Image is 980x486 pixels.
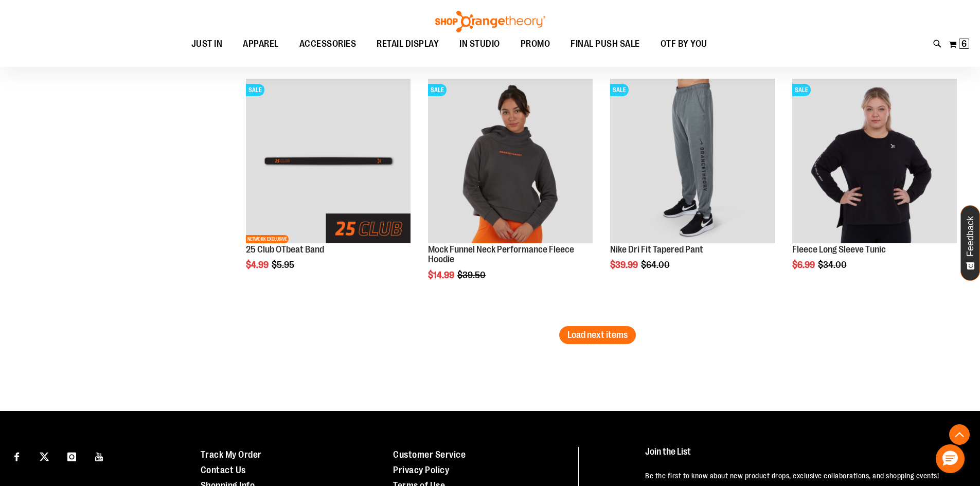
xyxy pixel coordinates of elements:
[960,205,980,281] button: Feedback - Show survey
[610,79,775,245] a: Product image for Nike Dri Fit Tapered PantSALE
[787,74,962,297] div: product
[201,465,246,475] a: Contact Us
[818,260,848,270] span: $34.00
[40,452,49,461] img: Twitter
[610,79,775,243] img: Product image for Nike Dri Fit Tapered Pant
[366,32,449,56] a: RETAIL DISPLAY
[428,270,456,280] span: $14.99
[559,326,636,344] button: Load next items
[434,11,547,32] img: Shop Orangetheory
[233,32,289,56] a: APPAREL
[510,32,561,56] a: PROMO
[423,74,598,307] div: product
[521,32,550,56] span: PROMO
[428,79,593,243] img: Product image for Mock Funnel Neck Performance Fleece Hoodie
[289,32,367,56] a: ACCESSORIES
[299,32,357,56] span: ACCESSORIES
[393,465,449,475] a: Privacy Policy
[610,84,629,96] span: SALE
[645,471,956,481] p: Be the first to know about new product drops, exclusive collaborations, and shopping events!
[377,32,439,56] span: RETAIL DISPLAY
[610,244,703,255] a: Nike Dri Fit Tapered Pant
[567,330,628,340] span: Load next items
[936,444,965,473] button: Hello, have a question? Let’s chat.
[457,270,487,280] span: $39.50
[246,244,324,255] a: 25 Club OTbeat Band
[610,260,639,270] span: $39.99
[191,32,223,56] span: JUST IN
[641,260,671,270] span: $64.00
[792,244,886,255] a: Fleece Long Sleeve Tunic
[560,32,650,56] a: FINAL PUSH SALE
[459,32,500,56] span: IN STUDIO
[792,260,816,270] span: $6.99
[181,32,233,56] a: JUST IN
[91,447,109,465] a: Visit our Youtube page
[571,32,640,56] span: FINAL PUSH SALE
[605,74,780,297] div: product
[201,449,262,460] a: Track My Order
[246,79,411,243] img: Main View of 2024 25 Club OTBeat Band
[272,260,296,270] span: $5.95
[428,84,447,96] span: SALE
[650,32,718,56] a: OTF BY YOU
[792,79,957,245] a: Product image for Fleece Long Sleeve TunicSALE
[966,216,975,257] span: Feedback
[63,447,81,465] a: Visit our Instagram page
[246,260,270,270] span: $4.99
[661,32,707,56] span: OTF BY YOU
[428,79,593,245] a: Product image for Mock Funnel Neck Performance Fleece HoodieSALE
[393,449,466,460] a: Customer Service
[645,447,956,466] h4: Join the List
[246,79,411,245] a: Main View of 2024 25 Club OTBeat BandSALENETWORK EXCLUSIVE
[246,84,264,96] span: SALE
[243,32,279,56] span: APPAREL
[35,447,54,465] a: Visit our X page
[428,244,574,265] a: Mock Funnel Neck Performance Fleece Hoodie
[792,79,957,243] img: Product image for Fleece Long Sleeve Tunic
[961,39,967,49] span: 6
[792,84,811,96] span: SALE
[241,74,416,297] div: product
[949,424,970,445] button: Back To Top
[246,235,289,243] span: NETWORK EXCLUSIVE
[8,447,26,465] a: Visit our Facebook page
[449,32,510,56] a: IN STUDIO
